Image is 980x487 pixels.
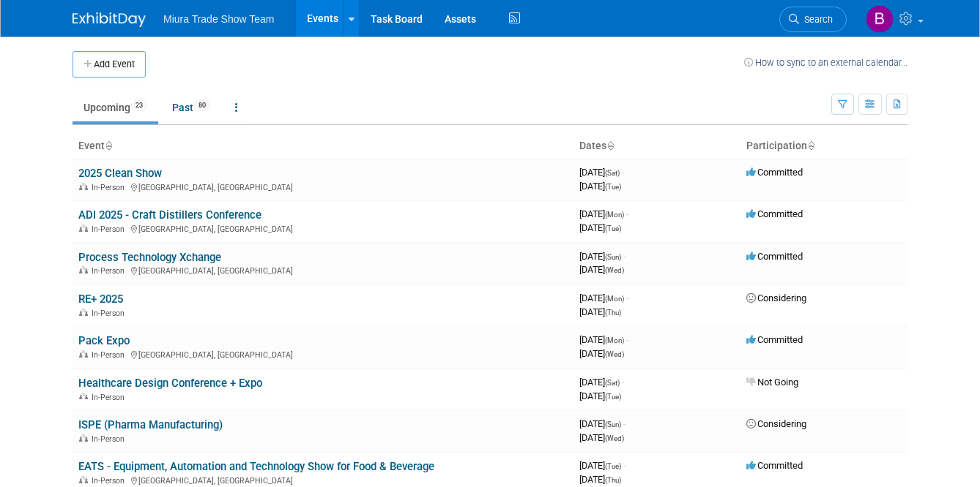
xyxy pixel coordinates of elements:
[605,183,621,191] span: (Tue)
[807,140,814,151] a: Sort by Participation Type
[73,134,573,159] th: Event
[131,100,147,111] span: 23
[92,350,129,360] span: In-Person
[579,474,621,485] span: [DATE]
[866,5,894,33] img: Brittany Jordan
[744,57,907,68] a: How to sync to an external calendar...
[605,266,624,274] span: (Wed)
[605,253,621,261] span: (Sun)
[92,309,129,318] span: In-Person
[79,350,88,358] img: In-Person Event
[579,418,626,429] span: [DATE]
[579,264,624,275] span: [DATE]
[746,334,803,345] span: Committed
[746,292,806,303] span: Considering
[579,181,621,192] span: [DATE]
[78,264,568,276] div: [GEOGRAPHIC_DATA], [GEOGRAPHIC_DATA]
[78,251,221,264] a: Process Technology Xchange
[579,167,624,178] span: [DATE]
[799,14,833,25] span: Search
[73,51,146,78] button: Add Event
[579,390,621,401] span: [DATE]
[105,140,112,151] a: Sort by Event Name
[79,266,88,273] img: In-Person Event
[161,94,221,121] a: Past80
[605,434,624,442] span: (Wed)
[78,474,568,486] div: [GEOGRAPHIC_DATA], [GEOGRAPHIC_DATA]
[622,167,624,178] span: -
[79,393,88,400] img: In-Person Event
[78,181,568,192] div: [GEOGRAPHIC_DATA], [GEOGRAPHIC_DATA]
[605,462,621,470] span: (Tue)
[605,295,624,303] span: (Mon)
[78,334,130,347] a: Pack Expo
[746,460,803,471] span: Committed
[73,94,158,121] a: Upcoming23
[194,100,210,111] span: 80
[740,134,907,159] th: Participation
[746,418,806,429] span: Considering
[605,393,621,401] span: (Tue)
[78,418,223,431] a: ISPE (Pharma Manufacturing)
[579,460,626,471] span: [DATE]
[746,251,803,262] span: Committed
[779,7,847,32] a: Search
[605,350,624,358] span: (Wed)
[623,460,626,471] span: -
[605,309,621,317] span: (Thu)
[79,434,88,442] img: In-Person Event
[78,348,568,360] div: [GEOGRAPHIC_DATA], [GEOGRAPHIC_DATA]
[163,13,274,25] span: Miura Trade Show Team
[746,377,798,388] span: Not Going
[579,306,621,317] span: [DATE]
[92,476,129,486] span: In-Person
[79,309,88,316] img: In-Person Event
[78,377,262,390] a: Healthcare Design Conference + Expo
[605,336,624,344] span: (Mon)
[746,167,803,178] span: Committed
[579,222,621,233] span: [DATE]
[79,476,88,483] img: In-Person Event
[606,140,614,151] a: Sort by Start Date
[78,460,434,473] a: EATS - Equipment, Automation and Technology Show for Food & Beverage
[92,183,129,192] span: In-Person
[626,334,628,345] span: -
[746,208,803,219] span: Committed
[605,420,621,429] span: (Sun)
[605,224,621,233] span: (Tue)
[92,224,129,234] span: In-Person
[79,183,88,190] img: In-Person Event
[622,377,624,388] span: -
[605,379,620,387] span: (Sat)
[579,251,626,262] span: [DATE]
[92,266,129,276] span: In-Person
[573,134,740,159] th: Dates
[73,12,146,27] img: ExhibitDay
[623,418,626,429] span: -
[579,208,628,219] span: [DATE]
[78,167,162,180] a: 2025 Clean Show
[626,208,628,219] span: -
[78,292,123,306] a: RE+ 2025
[92,434,129,444] span: In-Person
[78,222,568,234] div: [GEOGRAPHIC_DATA], [GEOGRAPHIC_DATA]
[605,476,621,484] span: (Thu)
[579,348,624,359] span: [DATE]
[579,292,628,303] span: [DATE]
[78,208,261,222] a: ADI 2025 - Craft Distillers Conference
[623,251,626,262] span: -
[579,377,624,388] span: [DATE]
[79,224,88,232] img: In-Person Event
[605,169,620,177] span: (Sat)
[579,334,628,345] span: [DATE]
[92,393,129,402] span: In-Person
[605,211,624,219] span: (Mon)
[626,292,628,303] span: -
[579,432,624,443] span: [DATE]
